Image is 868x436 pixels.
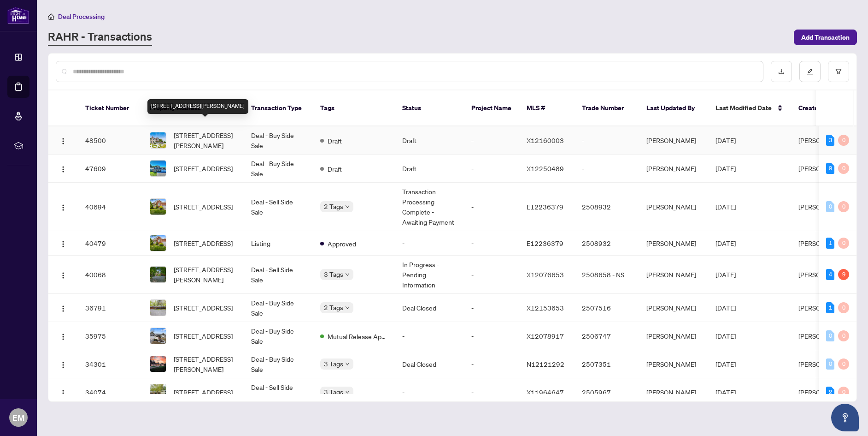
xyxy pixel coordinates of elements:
div: 2 [826,387,834,398]
span: [PERSON_NAME] [798,332,848,340]
img: Logo [59,240,67,248]
button: Logo [56,236,70,251]
span: X12153653 [527,304,564,312]
span: [STREET_ADDRESS][PERSON_NAME] [174,130,236,150]
td: Draft [395,126,464,155]
span: 3 Tags [324,358,343,369]
div: 0 [838,387,849,398]
button: edit [799,61,821,82]
img: thumbnail-img [150,132,166,148]
button: Logo [56,357,70,371]
td: Deal - Sell Side Sale [244,183,313,231]
td: 2507351 [575,350,639,378]
span: 2 Tags [324,302,343,313]
span: [STREET_ADDRESS] [174,331,233,341]
img: Logo [59,305,67,312]
td: 40694 [78,183,142,231]
span: [STREET_ADDRESS] [174,303,233,313]
img: Logo [59,272,67,279]
td: Listing [244,231,313,256]
td: - [464,126,519,155]
img: Logo [59,389,67,397]
div: 9 [838,269,849,280]
span: Add Transaction [801,30,850,45]
div: 0 [838,358,849,370]
span: [DATE] [716,360,736,368]
td: - [395,231,464,256]
span: edit [807,68,813,75]
td: 2506747 [575,322,639,350]
th: Trade Number [575,90,639,126]
span: [DATE] [716,304,736,312]
div: 0 [838,163,849,174]
span: E12236379 [527,239,563,247]
span: X12250489 [527,164,564,173]
td: Transaction Processing Complete - Awaiting Payment [395,183,464,231]
div: 1 [826,238,834,249]
img: thumbnail-img [150,384,166,400]
span: down [345,204,350,209]
button: Logo [56,300,70,315]
span: [PERSON_NAME] [798,270,848,279]
span: [PERSON_NAME] [798,388,848,396]
span: [PERSON_NAME] [798,360,848,368]
button: Logo [56,267,70,282]
td: - [464,183,519,231]
td: 34074 [78,378,142,406]
img: thumbnail-img [150,199,166,215]
span: Last Modified Date [716,103,772,113]
td: Deal - Buy Side Sale [244,322,313,350]
span: [PERSON_NAME] [798,203,848,211]
span: [DATE] [716,332,736,340]
td: - [464,256,519,294]
th: Ticket Number [78,90,142,126]
td: 34301 [78,350,142,378]
td: Deal Closed [395,350,464,378]
span: Draft [328,164,342,174]
button: download [771,61,792,82]
td: Deal - Buy Side Sale [244,126,313,155]
div: [STREET_ADDRESS][PERSON_NAME] [147,99,248,114]
img: Logo [59,361,67,369]
button: Open asap [831,404,859,431]
span: down [345,272,350,277]
img: Logo [59,166,67,173]
span: down [345,390,350,394]
img: thumbnail-img [150,267,166,282]
td: - [464,231,519,256]
td: Deal - Buy Side Sale [244,155,313,183]
div: 9 [826,163,834,174]
span: [DATE] [716,388,736,396]
td: [PERSON_NAME] [639,322,708,350]
span: download [778,68,785,75]
span: [STREET_ADDRESS][PERSON_NAME] [174,264,236,285]
span: [PERSON_NAME] [798,239,848,247]
th: Last Updated By [639,90,708,126]
img: thumbnail-img [150,356,166,372]
img: Logo [59,333,67,340]
span: [DATE] [716,239,736,247]
span: filter [835,68,842,75]
th: Last Modified Date [708,90,791,126]
img: thumbnail-img [150,328,166,344]
td: [PERSON_NAME] [639,294,708,322]
td: Deal Closed [395,294,464,322]
img: Logo [59,137,67,145]
span: E12236379 [527,203,563,211]
span: X12078917 [527,332,564,340]
button: filter [828,61,849,82]
div: 0 [838,330,849,341]
span: [PERSON_NAME] [798,304,848,312]
span: [DATE] [716,270,736,279]
td: - [464,322,519,350]
td: 48500 [78,126,142,155]
td: - [395,378,464,406]
span: X12160003 [527,136,564,144]
span: down [345,362,350,366]
td: 2508932 [575,183,639,231]
button: Logo [56,161,70,176]
td: 2508658 - NS [575,256,639,294]
th: Tags [313,90,395,126]
td: [PERSON_NAME] [639,183,708,231]
td: 47609 [78,155,142,183]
